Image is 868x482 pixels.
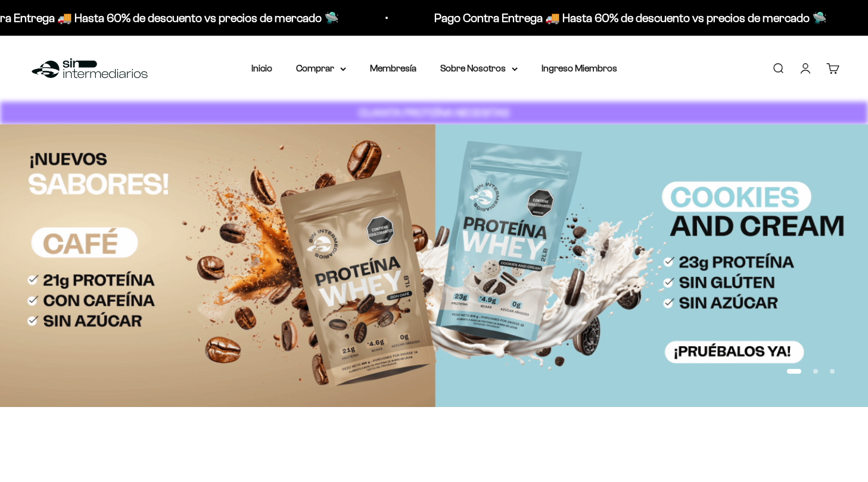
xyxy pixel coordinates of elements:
[251,63,272,73] a: Inicio
[370,63,416,73] a: Membresía
[433,8,826,27] p: Pago Contra Entrega 🚚 Hasta 60% de descuento vs precios de mercado 🛸
[542,63,617,73] a: Ingreso Miembros
[296,61,346,76] summary: Comprar
[359,107,509,119] strong: CUANTA PROTEÍNA NECESITAS
[440,61,518,76] summary: Sobre Nosotros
